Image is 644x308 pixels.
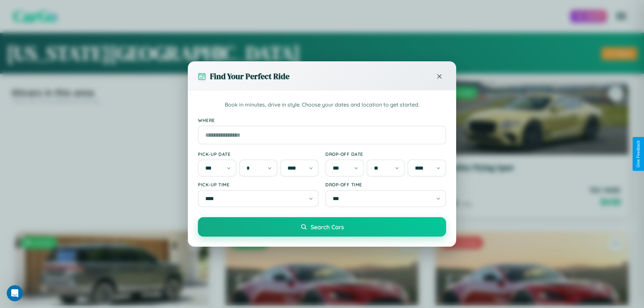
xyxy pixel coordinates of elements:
[198,217,446,237] button: Search Cars
[198,182,319,187] label: Pick-up Time
[325,151,446,157] label: Drop-off Date
[325,182,446,187] label: Drop-off Time
[198,101,446,109] p: Book in minutes, drive in style. Choose your dates and location to get started.
[210,71,289,82] h3: Find Your Perfect Ride
[198,117,446,123] label: Where
[311,223,344,231] span: Search Cars
[198,151,319,157] label: Pick-up Date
